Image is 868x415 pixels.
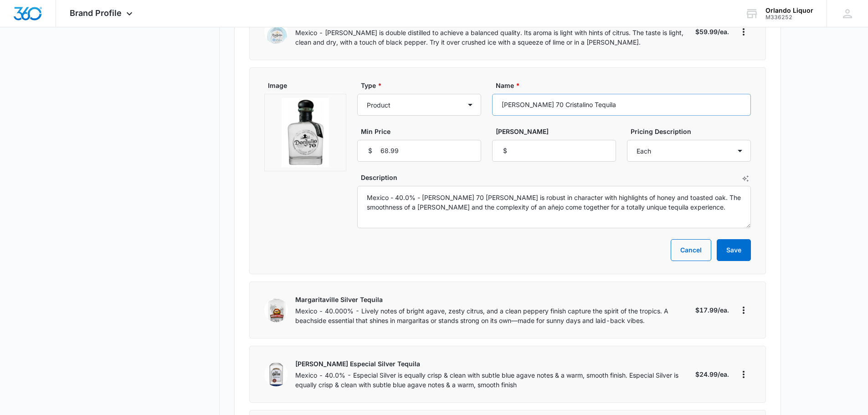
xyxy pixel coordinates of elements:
button: More [736,367,751,382]
p: [PERSON_NAME] Especial Silver Tequila [295,359,688,369]
div: account id [765,14,813,20]
label: Name [496,81,755,90]
div: account name [765,7,813,14]
label: Description [361,173,755,182]
p: $17.99/ea. [695,305,729,315]
button: Save [717,239,751,261]
p: Mexico - 40.000% - Lively notes of bright agave, zesty citrus, and a clean peppery finish capture... [295,306,688,325]
textarea: Mexico - 40.0% - [PERSON_NAME] 70 [PERSON_NAME] is robust in character with highlights of honey a... [357,186,751,228]
button: AI Text Generator [742,175,749,182]
span: Brand Profile [70,8,122,18]
label: [PERSON_NAME] [496,127,620,136]
p: Mexico - 40.0% - Especial Silver is equally crisp & clean with subtle blue agave notes & a warm, ... [295,370,688,389]
p: $24.99/ea. [695,369,729,379]
p: Mexico - [PERSON_NAME] is double distilled to achieve a balanced quality. Its aroma is light with... [295,28,688,47]
button: More [736,25,751,39]
img: Product or services preview image [282,98,329,167]
button: More [736,303,751,318]
button: Cancel [671,239,711,261]
p: $59.99/ea. [695,27,729,36]
label: Min Price [361,127,485,136]
div: $ [363,140,377,162]
label: Image [268,81,350,90]
p: Margaritaville Silver Tequila [295,295,688,304]
div: $ [498,140,512,162]
label: Pricing Description [631,127,755,136]
label: Type [361,81,485,90]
